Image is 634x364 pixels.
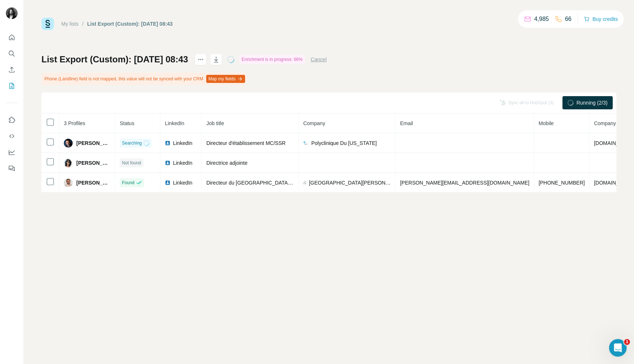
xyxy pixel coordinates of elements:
span: Mobile [539,120,554,126]
span: 1 [624,339,630,345]
span: Company [303,120,325,126]
span: Status [120,120,134,126]
button: Cancel [311,56,327,63]
button: Use Surfe on LinkedIn [6,113,18,127]
span: [PERSON_NAME][EMAIL_ADDRESS][DOMAIN_NAME] [400,180,529,186]
span: Not found [122,160,141,166]
img: Surfe Logo [41,18,54,30]
button: Search [6,47,18,60]
button: Quick start [6,31,18,44]
button: actions [195,54,207,65]
button: Enrich CSV [6,63,18,76]
span: Email [400,120,413,126]
span: [PERSON_NAME] [76,159,110,167]
button: My lists [6,79,18,92]
span: LinkedIn [165,120,184,126]
button: Buy credits [584,14,618,24]
a: My lists [61,21,79,27]
h1: List Export (Custom): [DATE] 08:43 [41,54,188,65]
span: Job title [206,120,224,126]
img: Avatar [64,178,73,187]
img: company-logo [303,140,309,146]
button: Dashboard [6,146,18,159]
img: LinkedIn logo [165,180,171,186]
span: [PERSON_NAME] [76,139,110,147]
p: 4,985 [534,15,549,23]
span: Directrice adjointe [206,160,247,166]
p: 66 [565,15,572,23]
span: Polyclinique Du [US_STATE] [311,139,376,147]
img: LinkedIn logo [165,140,171,146]
img: Avatar [64,159,73,167]
img: LinkedIn logo [165,160,171,166]
span: LinkedIn [173,179,192,186]
button: Map my fields [206,75,245,83]
span: Running (2/3) [576,99,608,106]
iframe: Intercom live chat [609,339,627,357]
span: Directeur du [GEOGRAPHIC_DATA][PERSON_NAME][PERSON_NAME] [206,180,374,186]
span: [PERSON_NAME] [76,179,110,186]
button: Use Surfe API [6,130,18,143]
img: Avatar [64,139,73,148]
span: Directeur d'établissement MC/SSR [206,140,285,146]
span: Found [122,179,134,186]
div: List Export (Custom): [DATE] 08:43 [87,20,173,28]
span: 3 Profiles [64,120,85,126]
div: Enrichment is in progress: 66% [240,55,305,64]
span: [GEOGRAPHIC_DATA][PERSON_NAME][PERSON_NAME] [309,179,391,186]
div: Phone (Landline) field is not mapped, this value will not be synced with your CRM [41,73,247,85]
img: Avatar [6,7,18,19]
button: Feedback [6,162,18,175]
span: LinkedIn [173,159,192,167]
span: Searching [122,140,142,146]
span: LinkedIn [173,139,192,147]
li: / [82,20,84,28]
span: [PHONE_NUMBER] [539,180,585,186]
